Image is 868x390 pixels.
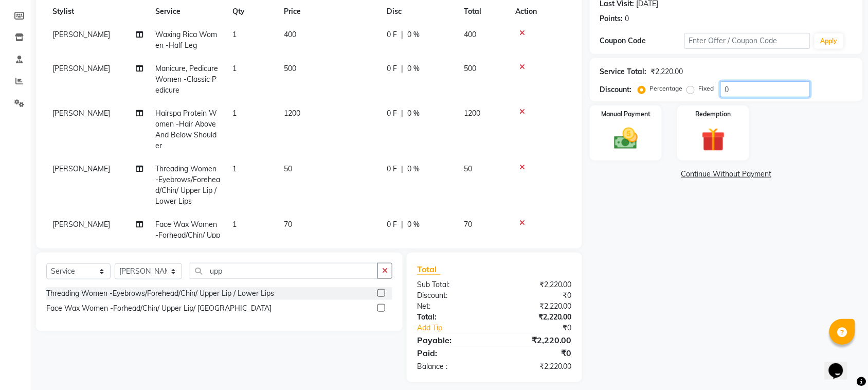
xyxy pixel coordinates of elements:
[284,164,292,173] span: 50
[464,220,472,229] span: 70
[284,109,300,118] span: 1200
[409,347,495,359] div: Paid:
[409,279,495,290] div: Sub Total:
[284,64,296,73] span: 500
[284,220,292,229] span: 70
[155,64,218,95] span: Manicure, Pedicure Women -Classic Pedicure
[387,164,397,174] span: 0 F
[625,13,629,24] div: 0
[284,30,296,39] span: 400
[407,219,420,230] span: 0 %
[464,64,476,73] span: 500
[407,63,420,74] span: 0 %
[650,84,683,93] label: Percentage
[52,220,110,229] span: [PERSON_NAME]
[155,30,217,50] span: Waxing Rica Women -Half Leg
[387,29,397,40] span: 0 F
[815,33,844,49] button: Apply
[155,109,217,150] span: Hairspa Protein Women -Hair Above And Below Shoulder
[52,109,110,118] span: [PERSON_NAME]
[684,33,810,49] input: Enter Offer / Coupon Code
[232,164,237,173] span: 1
[600,13,623,24] div: Points:
[696,110,731,119] label: Redemption
[694,125,733,154] img: _gift.svg
[494,334,580,346] div: ₹2,220.00
[387,108,397,119] span: 0 F
[651,66,683,77] div: ₹2,220.00
[494,361,580,372] div: ₹2,220.00
[494,301,580,312] div: ₹2,220.00
[409,290,495,301] div: Discount:
[232,64,237,73] span: 1
[825,349,858,380] iframe: chat widget
[464,30,476,39] span: 400
[155,164,220,206] span: Threading Women -Eyebrows/Forehead/Chin/ Upper Lip / Lower Lips
[417,264,441,275] span: Total
[600,66,647,77] div: Service Total:
[46,288,274,299] div: Threading Women -Eyebrows/Forehead/Chin/ Upper Lip / Lower Lips
[232,109,237,118] span: 1
[401,63,403,74] span: |
[509,323,580,333] div: ₹0
[52,30,110,39] span: [PERSON_NAME]
[155,220,220,261] span: Face Wax Women -Forhead/Chin/ Upper Lip/ [GEOGRAPHIC_DATA]
[409,361,495,372] div: Balance :
[387,63,397,74] span: 0 F
[600,84,632,95] div: Discount:
[401,108,403,119] span: |
[409,323,509,333] a: Add Tip
[409,312,495,323] div: Total:
[600,36,684,46] div: Coupon Code
[699,84,714,93] label: Fixed
[232,220,237,229] span: 1
[494,312,580,323] div: ₹2,220.00
[409,301,495,312] div: Net:
[601,110,650,119] label: Manual Payment
[401,164,403,174] span: |
[407,29,420,40] span: 0 %
[607,125,645,152] img: _cash.svg
[592,169,861,180] a: Continue Without Payment
[190,263,378,279] input: Search or Scan
[52,64,110,73] span: [PERSON_NAME]
[407,108,420,119] span: 0 %
[494,347,580,359] div: ₹0
[52,164,110,173] span: [PERSON_NAME]
[401,219,403,230] span: |
[494,290,580,301] div: ₹0
[401,29,403,40] span: |
[464,164,472,173] span: 50
[464,109,480,118] span: 1200
[409,334,495,346] div: Payable:
[407,164,420,174] span: 0 %
[494,279,580,290] div: ₹2,220.00
[46,303,272,314] div: Face Wax Women -Forhead/Chin/ Upper Lip/ [GEOGRAPHIC_DATA]
[387,219,397,230] span: 0 F
[232,30,237,39] span: 1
